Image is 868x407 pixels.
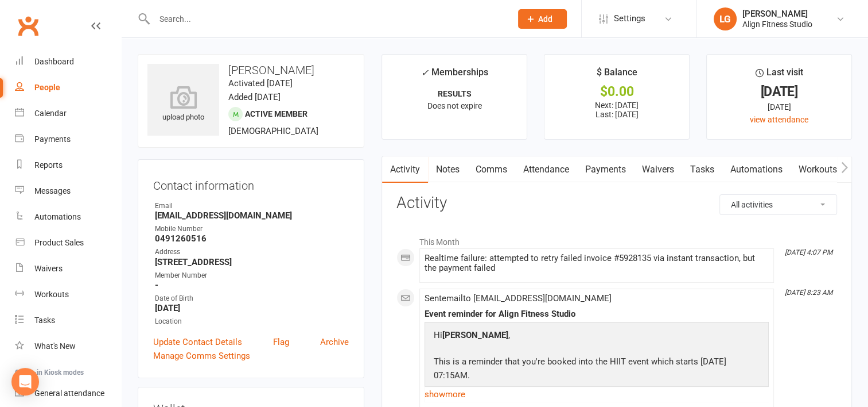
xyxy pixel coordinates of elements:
span: [DEMOGRAPHIC_DATA] [228,126,318,136]
div: Memberships [421,65,488,86]
strong: - [155,280,349,290]
span: Sent email to [EMAIL_ADDRESS][DOMAIN_NAME] [425,293,612,304]
a: Messages [15,178,121,204]
time: Added [DATE] [228,92,281,102]
span: Active member [245,109,308,118]
i: [DATE] 8:23 AM [785,289,832,297]
div: Product Sales [34,238,84,247]
div: Mobile Number [155,224,349,235]
a: General attendance kiosk mode [15,381,121,406]
strong: [PERSON_NAME] [442,330,508,340]
div: [PERSON_NAME] [742,9,812,19]
a: People [15,75,121,101]
h3: Activity [396,194,837,212]
i: [DATE] 4:07 PM [785,248,832,256]
div: [DATE] [717,101,841,113]
li: This Month [396,230,837,248]
div: Event reminder for Align Fitness Studio [425,309,769,319]
div: General attendance [34,389,104,398]
input: Search... [151,11,503,27]
span: Add [538,14,552,24]
time: Activated [DATE] [228,78,293,89]
div: [DATE] [717,86,841,98]
div: Calendar [34,109,67,118]
a: Update Contact Details [153,335,242,349]
a: Clubworx [14,11,42,40]
a: What's New [15,333,121,359]
div: Member Number [155,270,349,281]
div: $0.00 [555,86,679,98]
p: Hi , [431,328,762,345]
div: Email [155,201,349,212]
div: upload photo [147,86,219,124]
div: Automations [34,212,81,221]
h3: Contact information [153,175,349,192]
strong: [EMAIL_ADDRESS][DOMAIN_NAME] [155,210,349,221]
div: Align Fitness Studio [742,19,812,29]
i: ✓ [421,67,429,78]
a: Comms [468,156,515,183]
a: Payments [577,156,634,183]
span: Does not expire [427,101,482,110]
div: Date of Birth [155,293,349,304]
strong: RESULTS [438,89,472,98]
div: What's New [34,341,76,351]
a: Archive [320,335,349,349]
div: Workouts [34,290,69,299]
a: Tasks [682,156,722,183]
a: Activity [382,156,428,183]
div: $ Balance [597,65,637,86]
a: Notes [428,156,468,183]
div: Payments [34,135,71,144]
a: Workouts [15,282,121,308]
div: Location [155,316,349,327]
div: Tasks [34,316,55,325]
a: Payments [15,126,121,152]
strong: [DATE] [155,303,349,313]
div: Open Intercom Messenger [11,368,39,396]
div: Last visit [755,65,803,86]
p: Next: [DATE] Last: [DATE] [555,101,679,119]
div: Waivers [34,264,63,273]
button: Add [518,9,567,29]
a: Tasks [15,308,121,333]
a: Attendance [515,156,577,183]
a: Manage Comms Settings [153,349,250,363]
div: Dashboard [34,57,74,66]
div: People [34,83,60,92]
p: This is a reminder that you're booked into the HIIT event which starts [DATE] 07:15AM. [431,355,762,385]
div: Reports [34,160,63,170]
a: Automations [15,204,121,230]
strong: 0491260516 [155,233,349,244]
a: view attendance [750,115,808,124]
a: Reports [15,152,121,178]
strong: [STREET_ADDRESS] [155,257,349,267]
div: Address [155,247,349,258]
a: show more [425,386,769,402]
div: LG [714,7,737,30]
a: Calendar [15,101,121,126]
a: Waivers [634,156,682,183]
a: Workouts [791,156,845,183]
a: Product Sales [15,230,121,256]
a: Waivers [15,256,121,282]
span: Settings [614,6,645,32]
div: Messages [34,186,71,195]
a: Automations [722,156,791,183]
div: Realtime failure: attempted to retry failed invoice #5928135 via instant transaction, but the pay... [425,254,769,273]
a: Dashboard [15,49,121,75]
a: Flag [273,335,289,349]
h3: [PERSON_NAME] [147,64,355,76]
